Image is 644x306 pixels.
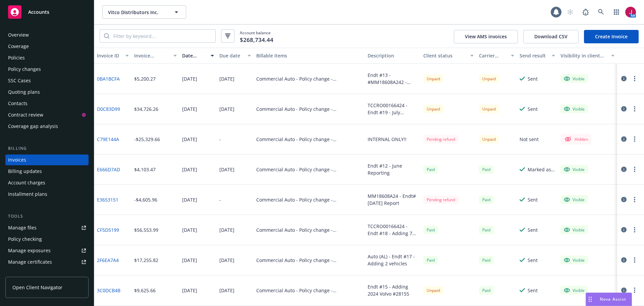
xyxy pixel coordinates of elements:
a: SSC Cases [5,75,89,86]
div: INTERNAL ONLY!! [368,136,407,143]
div: Unpaid [423,75,443,83]
div: Unpaid [479,135,499,143]
div: [DATE] [182,136,197,143]
div: Billing [5,145,89,152]
div: [DATE] [219,287,234,294]
button: Download CSV [523,30,579,43]
div: -$4,605.96 [134,196,157,203]
div: Endt #13 - #MM18608A242 - [DATE] Reporting [368,72,418,86]
div: Sent [528,287,538,294]
div: Policies [8,52,25,63]
div: Paid [479,256,494,264]
span: Paid [479,286,494,295]
div: Auto (AL) - Endt #17 - Adding 2 vehicles [368,253,418,267]
div: Send result [520,52,548,59]
div: Sent [528,75,538,82]
span: Account balance [240,30,273,42]
div: Marked as sent [528,166,555,173]
div: Commercial Auto - Policy change - MM18608A23 [256,136,362,143]
a: Manage claims [5,268,89,279]
div: [DATE] [182,257,197,264]
a: CF5D5199 [97,226,119,233]
span: $268,734.44 [240,36,273,44]
div: [DATE] [219,257,234,264]
span: Open Client Navigator [12,284,62,291]
div: Installment plans [8,189,47,200]
a: E666D7AD [97,166,120,173]
a: Contract review [5,110,89,120]
div: Unpaid [423,286,443,295]
div: Visible [564,166,585,172]
div: Invoices [8,155,26,165]
div: $9,625.66 [134,287,156,294]
a: Overview [5,30,89,40]
div: Visible [564,257,585,263]
div: [DATE] [219,226,234,233]
div: Visible [564,287,585,293]
a: Create Invoice [584,30,639,43]
div: SSC Cases [8,75,31,86]
div: Paid [479,195,494,204]
div: Manage exposures [8,245,51,256]
a: Invoices [5,155,89,165]
button: Invoice ID [94,48,131,64]
button: Billable items [254,48,365,64]
a: E3653151 [97,196,118,203]
div: $5,200.27 [134,75,156,82]
div: Pending refund [423,135,459,143]
div: Unpaid [479,75,499,83]
button: Due date [217,48,254,64]
div: Client status [423,52,466,59]
div: Pending refund [423,195,459,204]
span: Paid [423,226,438,234]
span: Manage exposures [5,245,89,256]
a: Policy checking [5,234,89,245]
div: Commercial Auto - Policy change - MM18608A24 [256,196,362,203]
a: Account charges [5,177,89,188]
a: Quoting plans [5,87,89,97]
div: [DATE] [182,226,197,233]
div: TCCRO00166424 - Endt #18 - Adding 7 Freightliners eff [DATE] [368,223,418,237]
button: Nova Assist [586,293,632,306]
div: [DATE] [182,196,197,203]
span: Vitco Distributors Inc. [108,9,166,16]
div: Commercial Auto - Policy change - MM18608A24 [256,166,362,173]
div: [DATE] [182,75,197,82]
div: Commercial Auto - Policy change - TCCRO00166424 [256,226,362,233]
div: Commercial Auto - Policy change - MM18608A24 [256,75,362,82]
div: Commercial Auto - Policy change - TCCRO00166424 [256,105,362,113]
img: photo [625,7,636,17]
a: Installment plans [5,189,89,200]
div: Manage files [8,222,37,233]
div: Sent [528,196,538,203]
div: Tools [5,213,89,220]
div: Billable items [256,52,362,59]
a: Coverage [5,41,89,52]
div: - [219,196,221,203]
div: TCCRO00166424 - Endt #19 - July Add/Deletes (Auto Liability) [368,102,418,116]
div: Contacts [8,98,28,109]
div: Due date [219,52,244,59]
div: Paid [479,226,494,234]
div: Coverage gap analysis [8,121,58,132]
div: [DATE] [182,166,197,173]
div: Paid [479,165,494,174]
div: $34,726.26 [134,105,158,113]
a: 3C0DCB4B [97,287,120,294]
div: Sent [528,105,538,113]
div: Billing updates [8,166,42,177]
a: Search [594,5,608,19]
div: Paid [423,256,438,264]
div: Drag to move [586,293,594,306]
div: Date issued [182,52,207,59]
div: Policy checking [8,234,42,245]
span: Paid [423,165,438,174]
button: Vitco Distributors Inc. [102,5,186,19]
svg: Search [104,33,109,39]
button: Visibility in client dash [558,48,617,64]
button: Invoice amount [131,48,180,64]
a: Manage certificates [5,257,89,267]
